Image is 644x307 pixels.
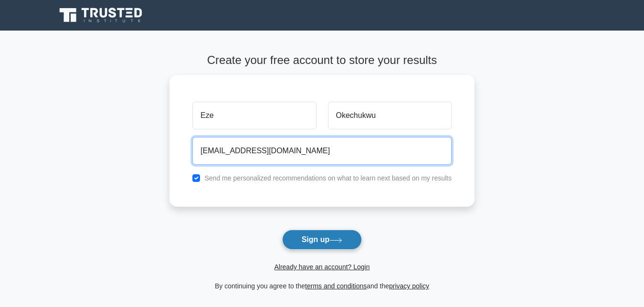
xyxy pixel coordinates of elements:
[389,282,429,290] a: privacy policy
[282,230,362,250] button: Sign up
[204,174,452,182] label: Send me personalized recommendations on what to learn next based on my results
[164,280,480,292] div: By continuing you agree to the and the
[192,102,316,129] input: First name
[192,137,452,165] input: Email
[274,263,370,271] a: Already have an account? Login
[305,282,367,290] a: terms and conditions
[328,102,452,129] input: Last name
[169,53,475,67] h4: Create your free account to store your results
